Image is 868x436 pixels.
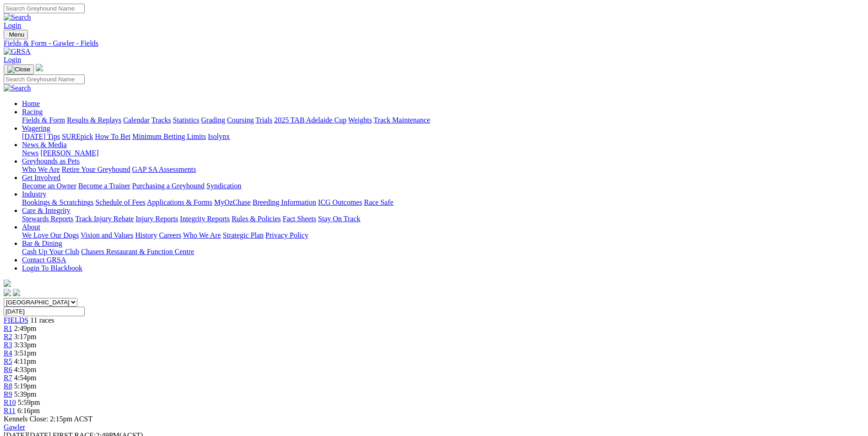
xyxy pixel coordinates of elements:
[18,399,40,406] span: 5:59pm
[4,366,12,373] span: R6
[4,399,16,406] a: R10
[81,248,194,255] a: Chasers Restaurant & Function Centre
[22,182,864,190] div: Get Involved
[180,215,230,223] a: Integrity Reports
[4,333,12,340] span: R2
[4,349,12,357] a: R4
[132,133,206,140] a: Minimum Betting Limits
[22,116,65,124] a: Fields & Form
[4,39,864,48] a: Fields & Form - Gawler - Fields
[283,215,316,223] a: Fact Sheets
[75,215,134,223] a: Track Injury Rebate
[22,108,43,116] a: Racing
[364,198,393,206] a: Race Safe
[22,215,73,223] a: Stewards Reports
[81,231,133,239] a: Vision and Values
[4,48,31,56] img: GRSA
[40,149,98,157] a: [PERSON_NAME]
[4,316,28,324] a: FIELDS
[255,116,272,124] a: Trials
[22,182,76,190] a: Become an Owner
[4,56,21,64] a: Login
[214,198,251,206] a: MyOzChase
[4,390,12,398] a: R9
[30,316,54,324] span: 11 races
[22,231,864,239] div: About
[135,231,157,239] a: History
[135,215,178,223] a: Injury Reports
[4,84,31,92] img: Search
[78,182,130,190] a: Become a Trainer
[22,157,80,165] a: Greyhounds as Pets
[22,124,50,132] a: Wagering
[22,133,864,141] div: Wagering
[22,215,864,223] div: Care & Integrity
[22,198,93,206] a: Bookings & Scratchings
[132,165,196,173] a: GAP SA Assessments
[14,357,36,365] span: 4:11pm
[22,141,67,149] a: News & Media
[22,239,62,247] a: Bar & Dining
[265,231,308,239] a: Privacy Policy
[4,289,11,296] img: facebook.svg
[253,198,316,206] a: Breeding Information
[9,31,24,38] span: Menu
[13,289,20,296] img: twitter.svg
[95,133,131,140] a: How To Bet
[223,231,264,239] a: Strategic Plan
[4,415,92,423] span: Kennels Close: 2:15pm ACST
[348,116,372,124] a: Weights
[4,21,21,29] a: Login
[227,116,254,124] a: Coursing
[22,198,864,207] div: Industry
[374,116,430,124] a: Track Maintenance
[318,215,360,223] a: Stay On Track
[232,215,281,223] a: Rules & Policies
[14,349,37,357] span: 3:51pm
[22,149,38,157] a: News
[4,280,11,287] img: logo-grsa-white.png
[22,174,60,181] a: Get Involved
[4,324,12,332] a: R1
[147,198,212,206] a: Applications & Forms
[14,366,37,373] span: 4:33pm
[62,133,93,140] a: SUREpick
[4,423,25,431] a: Gawler
[4,374,12,382] a: R7
[95,198,145,206] a: Schedule of Fees
[206,182,241,190] a: Syndication
[4,382,12,390] a: R8
[7,66,30,73] img: Close
[4,357,12,365] a: R5
[22,190,46,198] a: Industry
[4,307,85,316] input: Select date
[318,198,362,206] a: ICG Outcomes
[151,116,171,124] a: Tracks
[183,231,221,239] a: Who We Are
[22,264,82,272] a: Login To Blackbook
[36,64,43,71] img: logo-grsa-white.png
[274,116,346,124] a: 2025 TAB Adelaide Cup
[67,116,121,124] a: Results & Replays
[22,165,60,173] a: Who We Are
[4,341,12,349] span: R3
[123,116,150,124] a: Calendar
[22,133,60,140] a: [DATE] Tips
[17,407,40,415] span: 6:16pm
[159,231,181,239] a: Careers
[4,30,28,39] button: Toggle navigation
[4,407,16,415] a: R11
[22,165,864,174] div: Greyhounds as Pets
[201,116,225,124] a: Grading
[4,4,85,13] input: Search
[22,248,79,255] a: Cash Up Your Club
[22,256,66,264] a: Contact GRSA
[22,223,40,231] a: About
[4,13,31,21] img: Search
